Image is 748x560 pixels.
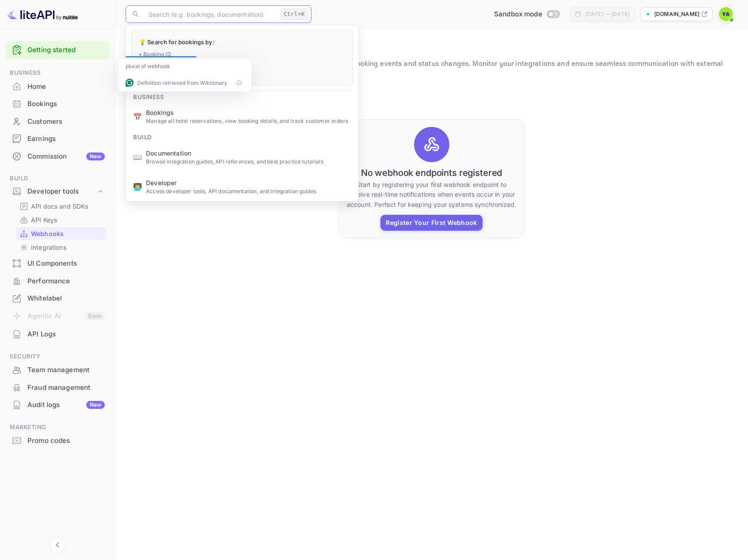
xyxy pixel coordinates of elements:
[5,379,109,396] a: Fraud management
[27,99,105,109] div: Bookings
[27,187,96,197] div: Developer tools
[5,326,109,342] a: API Logs
[5,396,109,413] a: Audit logsNew
[5,396,109,414] div: Audit logsNew
[126,59,737,80] p: Register webhook endpoints to receive real-time notifications about booking events and status cha...
[27,117,105,127] div: Customers
[86,152,105,160] div: New
[50,537,65,553] button: Collapse navigation
[146,187,351,195] p: Access developer tools, API documentation, and integration guides
[5,255,109,271] a: UI Components
[27,45,105,55] a: Getting started
[5,362,109,379] div: Team management
[31,215,57,225] p: API Keys
[5,432,109,450] div: Promo codes
[5,273,109,290] div: Performance
[27,82,105,92] div: Home
[5,184,109,199] div: Developer tools
[27,152,105,162] div: Commission
[719,7,733,21] img: Yariv Adin
[146,117,351,125] p: Manage all hotel reservations, view booking details, and track customer orders
[5,78,109,95] a: Home
[5,113,109,130] div: Customers
[5,148,109,164] a: CommissionNew
[126,128,159,142] span: Build
[5,290,109,306] a: Whitelabel
[280,8,308,20] div: Ctrl+K
[133,181,142,192] p: 👨‍💻
[16,200,106,213] div: API docs and SDKs
[7,7,78,21] img: LiteAPI logo
[5,95,109,113] div: Bookings
[5,326,109,343] div: API Logs
[133,111,142,122] p: 📅
[31,202,88,211] p: API docs and SDKs
[31,229,64,238] p: Webhooks
[19,215,102,225] a: API Keys
[133,152,142,162] p: 📖
[19,243,102,252] a: Integrations
[5,290,109,307] div: Whitelabel
[27,134,105,144] div: Earnings
[585,10,629,18] div: [DATE] — [DATE]
[146,108,351,117] span: Bookings
[5,113,109,130] a: Customers
[126,39,737,57] p: Webhooks
[5,362,109,378] a: Team management
[143,5,277,23] input: Search (e.g. bookings, documentation)
[27,436,105,446] div: Promo codes
[5,68,109,78] span: Business
[5,352,109,362] span: Security
[5,130,109,148] div: Earnings
[5,78,109,95] div: Home
[16,241,106,254] div: Integrations
[5,423,109,432] span: Marketing
[27,276,105,286] div: Performance
[5,379,109,396] div: Fraud management
[86,401,105,409] div: New
[27,329,105,339] div: API Logs
[5,273,109,289] a: Performance
[27,365,105,375] div: Team management
[146,178,351,187] span: Developer
[654,10,699,18] p: [DOMAIN_NAME]
[139,38,345,47] p: 💡 Search for bookings by:
[346,180,517,210] p: Start by registering your first webhook endpoint to receive real-time notifications when events o...
[5,255,109,272] div: UI Components
[5,148,109,165] div: CommissionNew
[494,9,542,19] span: Sandbox mode
[146,158,351,166] p: Browse integration guides, API references, and best practice tutorials
[27,383,105,393] div: Fraud management
[19,229,102,238] a: Webhooks
[491,9,563,19] div: Switch to Production mode
[380,215,482,231] button: Register Your First Webhook
[5,174,109,183] span: Build
[27,400,105,410] div: Audit logs
[31,243,66,252] p: Integrations
[146,149,351,158] span: Documentation
[27,293,105,304] div: Whitelabel
[19,202,102,211] a: API docs and SDKs
[139,50,345,58] p: • Booking ID
[16,213,106,226] div: API Keys
[5,130,109,147] a: Earnings
[16,227,106,240] div: Webhooks
[5,95,109,112] a: Bookings
[5,41,109,59] div: Getting started
[5,432,109,449] a: Promo codes
[27,259,105,269] div: UI Components
[126,88,171,102] span: Business
[361,168,503,178] h6: No webhook endpoints registered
